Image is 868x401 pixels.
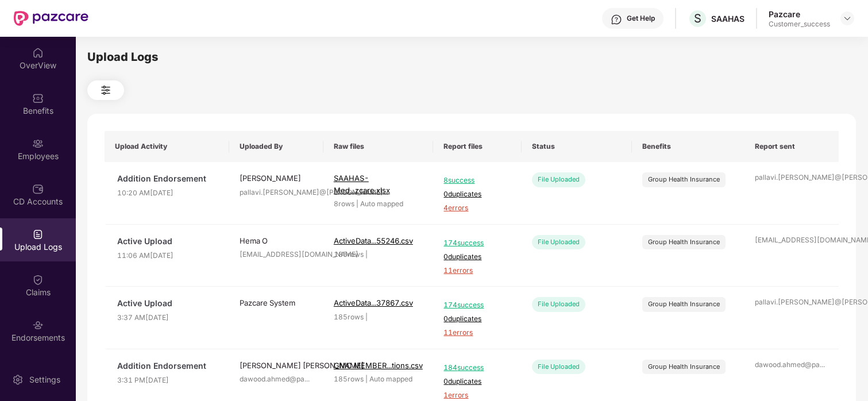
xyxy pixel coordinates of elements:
[443,300,511,311] span: 174 success
[532,360,585,374] div: File Uploaded
[117,250,219,261] span: 11:06 AM[DATE]
[99,83,113,97] img: svg+xml;base64,PHN2ZyB4bWxucz0iaHR0cDovL3d3dy53My5vcmcvMjAwMC9zdmciIHdpZHRoPSIyNCIgaGVpZ2h0PSIyNC...
[711,13,744,24] div: SAAHAS
[334,298,413,307] span: ActiveData...37867.csv
[12,374,24,385] img: svg+xml;base64,PHN2ZyBpZD0iU2V0dGluZy0yMHgyMCIgeG1sbnM9Imh0dHA6Ly93d3cudzMub3JnLzIwMDAvc3ZnIiB3aW...
[117,297,219,310] span: Active Upload
[443,265,511,276] span: 11 errors
[32,319,44,331] img: svg+xml;base64,PHN2ZyBpZD0iRW5kb3JzZW1lbnRzIiB4bWxucz0iaHR0cDovL3d3dy53My5vcmcvMjAwMC9zdmciIHdpZH...
[365,250,368,259] span: |
[32,229,44,240] img: svg+xml;base64,PHN2ZyBpZD0iVXBsb2FkX0xvZ3MiIGRhdGEtbmFtZT0iVXBsb2FkIExvZ3MiIHhtbG5zPSJodHRwOi8vd3...
[32,183,44,195] img: svg+xml;base64,PHN2ZyBpZD0iQ0RfQWNjb3VudHMiIGRhdGEtbmFtZT0iQ0QgQWNjb3VudHMiIHhtbG5zPSJodHRwOi8vd3...
[443,252,511,263] span: 0 duplicates
[240,172,313,184] div: [PERSON_NAME]
[240,360,313,371] div: [PERSON_NAME] [PERSON_NAME]
[369,375,412,383] span: Auto mapped
[522,131,632,162] th: Status
[334,375,364,383] span: 185 rows
[648,237,720,247] div: Group Health Insurance
[443,314,511,325] span: 0 duplicates
[443,203,511,214] span: 4 errors
[360,199,403,208] span: Auto mapped
[755,297,828,308] div: pallavi.[PERSON_NAME]@[PERSON_NAME]
[334,313,364,321] span: 185 rows
[105,131,229,162] th: Upload Activity
[14,11,88,26] img: New Pazcare Logo
[365,313,368,321] span: |
[229,131,323,162] th: Uploaded By
[334,199,354,208] span: 8 rows
[694,11,701,25] span: S
[32,274,44,286] img: svg+xml;base64,PHN2ZyBpZD0iQ2xhaW0iIHhtbG5zPSJodHRwOi8vd3d3LnczLm9yZy8yMDAwL3N2ZyIgd2lkdGg9IjIwIi...
[532,235,585,249] div: File Uploaded
[304,375,310,383] span: ...
[611,14,622,25] img: svg+xml;base64,PHN2ZyBpZD0iSGVscC0zMngzMiIgeG1sbnM9Imh0dHA6Ly93d3cudzMub3JnLzIwMDAvc3ZnIiB3aWR0aD...
[820,360,825,369] span: ...
[648,362,720,372] div: Group Health Insurance
[443,363,511,373] span: 184 success
[26,374,64,385] div: Settings
[87,48,856,66] div: Upload Logs
[744,131,839,162] th: Report sent
[334,173,390,194] span: SAAHAS-Med...zcare.xlsx
[117,235,219,248] span: Active Upload
[117,188,219,199] span: 10:20 AM[DATE]
[755,172,828,183] div: pallavi.[PERSON_NAME]@[PERSON_NAME]
[755,235,828,246] div: [EMAIL_ADDRESS][DOMAIN_NAME]
[648,175,720,184] div: Group Health Insurance
[240,249,313,260] div: [EMAIL_ADDRESS][DOMAIN_NAME]
[443,238,511,249] span: 174 success
[32,47,44,59] img: svg+xml;base64,PHN2ZyBpZD0iSG9tZSIgeG1sbnM9Imh0dHA6Ly93d3cudzMub3JnLzIwMDAvc3ZnIiB3aWR0aD0iMjAiIG...
[443,327,511,338] span: 11 errors
[648,299,720,309] div: Group Health Insurance
[32,92,44,104] img: svg+xml;base64,PHN2ZyBpZD0iQmVuZWZpdHMiIHhtbG5zPSJodHRwOi8vd3d3LnczLm9yZy8yMDAwL3N2ZyIgd2lkdGg9Ij...
[755,360,828,371] div: dawood.ahmed@pa
[443,376,511,387] span: 0 duplicates
[532,297,585,311] div: File Uploaded
[769,9,830,20] div: Pazcare
[117,172,219,185] span: Addition Endorsement
[356,199,358,208] span: |
[443,390,511,401] span: 1 errors
[117,313,219,323] span: 3:37 AM[DATE]
[240,374,313,385] div: dawood.ahmed@pa
[334,250,364,259] span: 185 rows
[240,297,313,309] div: Pazcare System
[443,175,511,186] span: 8 success
[323,131,434,162] th: Raw files
[365,375,368,383] span: |
[334,236,413,245] span: ActiveData...55246.csv
[117,375,219,386] span: 3:31 PM[DATE]
[240,235,313,246] div: Hema O
[443,189,511,200] span: 0 duplicates
[632,131,745,162] th: Benefits
[32,138,44,149] img: svg+xml;base64,PHN2ZyBpZD0iRW1wbG95ZWVzIiB4bWxucz0iaHR0cDovL3d3dy53My5vcmcvMjAwMC9zdmciIHdpZHRoPS...
[843,14,852,23] img: svg+xml;base64,PHN2ZyBpZD0iRHJvcGRvd24tMzJ4MzIiIHhtbG5zPSJodHRwOi8vd3d3LnczLm9yZy8yMDAwL3N2ZyIgd2...
[433,131,521,162] th: Report files
[240,187,313,198] div: pallavi.[PERSON_NAME]@[PERSON_NAME]
[532,172,585,187] div: File Uploaded
[117,360,219,372] span: Addition Endorsement
[627,14,655,23] div: Get Help
[334,361,423,370] span: GMC MEMBER...tions.csv
[769,20,830,29] div: Customer_success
